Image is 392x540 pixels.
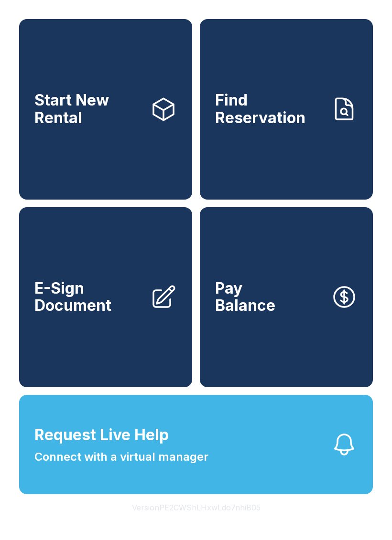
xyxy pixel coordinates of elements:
span: E-Sign Document [34,280,142,315]
span: Connect with a virtual manager [34,448,208,466]
a: E-Sign Document [19,207,192,388]
span: Pay Balance [215,280,275,315]
span: Start New Rental [34,92,142,127]
a: PayBalance [200,207,373,388]
span: Find Reservation [215,92,323,127]
a: Find Reservation [200,19,373,200]
button: Request Live HelpConnect with a virtual manager [19,395,373,494]
a: Start New Rental [19,19,192,200]
button: VersionPE2CWShLHxwLdo7nhiB05 [124,494,268,521]
span: Request Live Help [34,424,169,446]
